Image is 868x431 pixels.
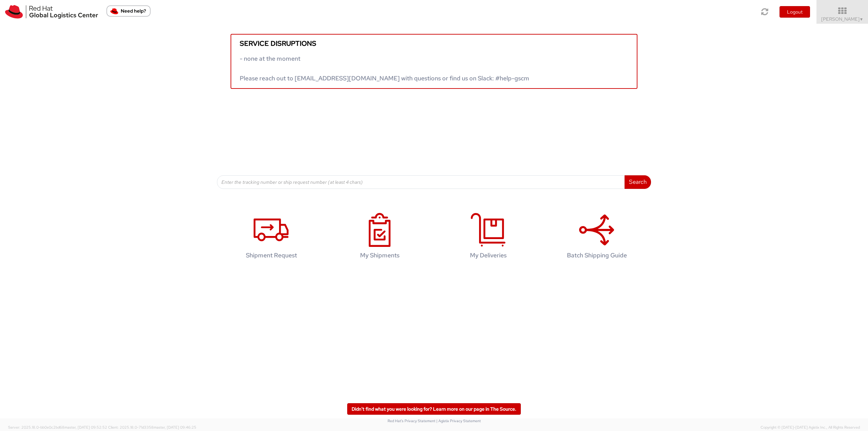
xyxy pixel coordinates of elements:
[329,206,431,269] a: My Shipments
[240,40,628,47] h5: Service disruptions
[228,252,315,259] h4: Shipment Request
[437,206,539,269] a: My Deliveries
[217,175,625,189] input: Enter the tracking number or ship request number (at least 4 chars)
[860,17,864,22] span: ▼
[625,175,651,189] button: Search
[106,5,151,17] button: Need help?
[546,206,648,269] a: Batch Shipping Guide
[154,425,196,430] span: master, [DATE] 09:46:25
[220,206,322,269] a: Shipment Request
[8,425,107,430] span: Server: 2025.18.0-bb0e0c2bd68
[231,34,637,89] a: Service disruptions - none at the moment Please reach out to [EMAIL_ADDRESS][DOMAIN_NAME] with qu...
[436,418,481,423] a: | Agistix Privacy Statement
[108,425,196,430] span: Client: 2025.18.0-71d3358
[64,425,107,430] span: master, [DATE] 09:52:52
[780,6,810,18] button: Logout
[445,252,532,259] h4: My Deliveries
[347,403,521,415] a: Didn't find what you were looking for? Learn more on our page in The Source.
[336,252,423,259] h4: My Shipments
[240,55,529,82] span: - none at the moment Please reach out to [EMAIL_ADDRESS][DOMAIN_NAME] with questions or find us o...
[388,418,435,423] a: Red Hat's Privacy Statement
[5,5,98,19] img: rh-logistics-00dfa346123c4ec078e1.svg
[761,425,860,430] span: Copyright © [DATE]-[DATE] Agistix Inc., All Rights Reserved
[553,252,640,259] h4: Batch Shipping Guide
[821,16,864,22] span: [PERSON_NAME]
